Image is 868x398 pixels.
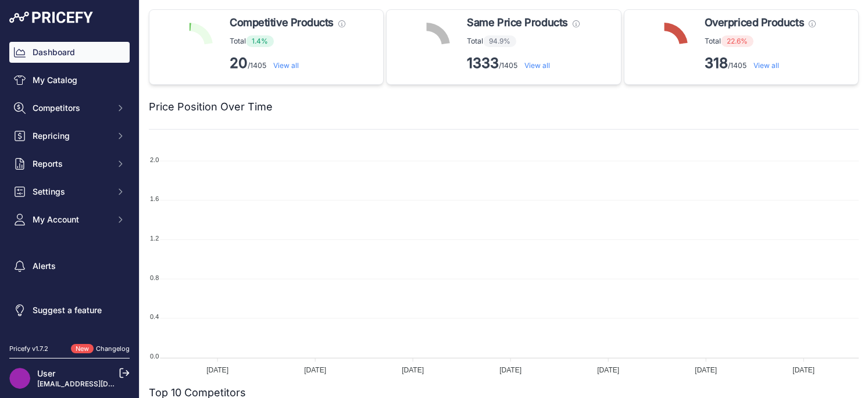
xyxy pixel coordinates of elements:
strong: 20 [230,55,248,71]
button: Settings [9,181,130,202]
span: Same Price Products [467,15,567,31]
button: My Account [9,209,130,230]
a: [EMAIL_ADDRESS][DOMAIN_NAME] [37,379,159,388]
a: View all [753,61,779,70]
div: Pricefy v1.7.2 [9,344,48,354]
strong: 1333 [467,55,499,71]
span: Overpriced Products [705,15,804,31]
tspan: [DATE] [499,366,521,374]
button: Competitors [9,98,130,119]
span: My Account [33,214,109,225]
a: User [37,368,55,378]
p: /1405 [230,54,345,73]
a: My Catalog [9,70,130,91]
a: View all [273,61,299,70]
img: Pricefy Logo [9,12,93,23]
span: 1.4% [246,35,274,47]
span: New [71,344,94,354]
span: Reports [33,158,109,170]
strong: 318 [705,55,728,71]
span: Repricing [33,130,109,142]
tspan: 0.8 [150,274,159,281]
a: Changelog [96,345,130,353]
tspan: [DATE] [792,366,815,374]
a: Dashboard [9,42,130,63]
span: 22.6% [721,35,753,47]
tspan: 1.6 [150,195,159,202]
a: Suggest a feature [9,300,130,321]
p: /1405 [467,54,579,73]
tspan: [DATE] [206,366,228,374]
nav: Sidebar [9,42,130,330]
span: Competitive Products [230,15,334,31]
tspan: 0.0 [150,353,159,360]
a: View all [524,61,550,70]
tspan: 0.4 [150,313,159,320]
p: /1405 [705,54,816,73]
button: Repricing [9,126,130,146]
span: 94.9% [483,35,516,47]
p: Total [467,35,579,47]
h2: Price Position Over Time [149,99,273,115]
p: Total [230,35,345,47]
p: Total [705,35,816,47]
tspan: [DATE] [304,366,326,374]
tspan: [DATE] [402,366,424,374]
button: Reports [9,153,130,174]
tspan: [DATE] [597,366,619,374]
span: Settings [33,186,109,198]
span: Competitors [33,102,109,114]
tspan: 2.0 [150,156,159,163]
a: Alerts [9,256,130,277]
tspan: [DATE] [695,366,717,374]
tspan: 1.2 [150,235,159,242]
